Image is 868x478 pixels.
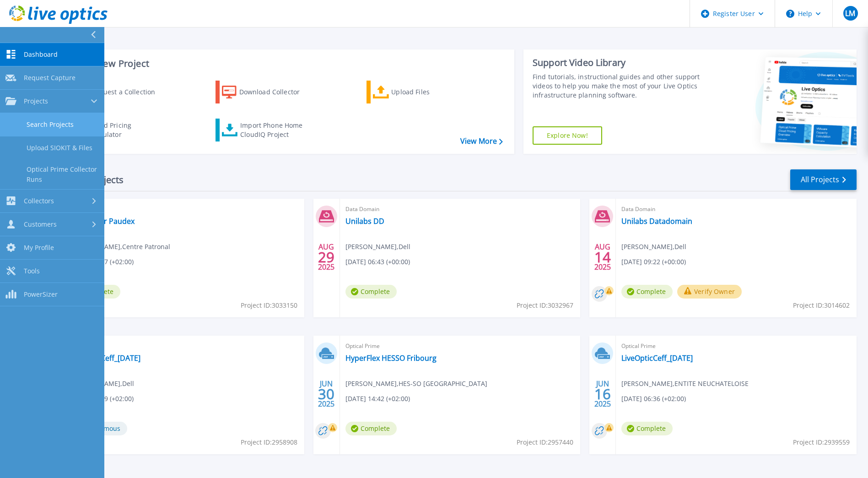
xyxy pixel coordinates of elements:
[345,242,410,252] span: [PERSON_NAME] , Dell
[345,257,410,267] span: [DATE] 06:43 (+00:00)
[69,353,140,363] a: LiveOpticCeff_[DATE]
[24,197,54,205] span: Collectors
[790,169,857,190] a: All Projects
[24,50,58,59] span: Dashboard
[239,83,313,101] div: Download Collector
[345,379,487,389] span: [PERSON_NAME] , HES-SO [GEOGRAPHIC_DATA]
[345,394,410,404] span: [DATE] 14:42 (+02:00)
[318,253,334,261] span: 29
[845,10,855,17] span: LM
[24,97,48,105] span: Projects
[241,437,297,447] span: Project ID: 2958908
[24,267,40,275] span: Tools
[594,253,611,261] span: 14
[594,240,611,274] div: AUG 2025
[621,257,686,267] span: [DATE] 09:22 (+00:00)
[345,353,437,363] a: HyperFlex HESSO Fribourg
[90,121,163,139] div: Cloud Pricing Calculator
[517,300,573,310] span: Project ID: 3032967
[69,204,299,214] span: Optical Prime
[793,300,850,310] span: Project ID: 3014602
[345,204,575,214] span: Data Domain
[621,353,693,363] a: LiveOpticCeff_[DATE]
[65,81,167,103] a: Request a Collection
[621,341,851,351] span: Optical Prime
[318,390,334,398] span: 30
[533,126,602,145] a: Explore Now!
[391,83,464,101] div: Upload Files
[533,57,702,69] div: Support Video Library
[240,121,312,139] div: Import Phone Home CloudIQ Project
[65,119,167,141] a: Cloud Pricing Calculator
[241,300,297,310] span: Project ID: 3033150
[318,377,335,411] div: JUN 2025
[621,422,673,435] span: Complete
[91,83,164,101] div: Request a Collection
[621,242,686,252] span: [PERSON_NAME] , Dell
[24,220,57,228] span: Customers
[69,217,135,226] a: CP vCenter Paudex
[533,72,702,100] div: Find tutorials, instructional guides and other support videos to help you make the most of your L...
[69,242,170,252] span: [PERSON_NAME] , Centre Patronal
[216,81,318,103] a: Download Collector
[621,394,686,404] span: [DATE] 06:36 (+02:00)
[621,217,692,226] a: Unilabs Datadomain
[65,59,502,69] h3: Start a New Project
[24,244,54,252] span: My Profile
[24,74,75,82] span: Request Capture
[24,290,58,299] span: PowerSizer
[345,285,397,299] span: Complete
[318,240,335,274] div: AUG 2025
[517,437,573,447] span: Project ID: 2957440
[621,285,673,299] span: Complete
[69,341,299,351] span: Optical Prime
[594,390,611,398] span: 16
[367,81,469,103] a: Upload Files
[677,285,742,299] button: Verify Owner
[345,341,575,351] span: Optical Prime
[345,422,397,435] span: Complete
[345,217,384,226] a: Unilabs DD
[793,437,850,447] span: Project ID: 2939559
[460,137,503,146] a: View More
[594,377,611,411] div: JUN 2025
[621,204,851,214] span: Data Domain
[621,379,749,389] span: [PERSON_NAME] , ENTITE NEUCHATELOISE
